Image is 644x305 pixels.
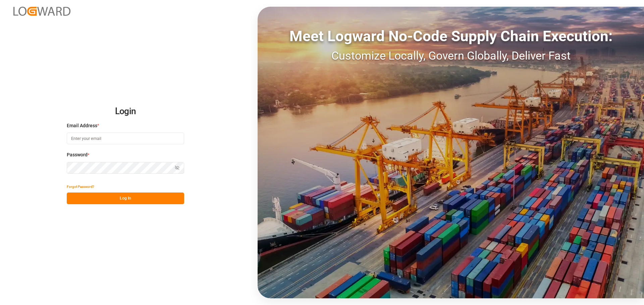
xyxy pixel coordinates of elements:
[258,47,644,64] div: Customize Locally, Govern Globally, Deliver Fast
[67,133,184,144] input: Enter your email
[13,7,70,16] img: Logward_new_orange.png
[67,193,184,204] button: Log In
[67,181,94,193] button: Forgot Password?
[67,122,97,129] span: Email Address
[67,101,184,122] h2: Login
[67,151,88,158] span: Password
[258,25,644,47] div: Meet Logward No-Code Supply Chain Execution:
